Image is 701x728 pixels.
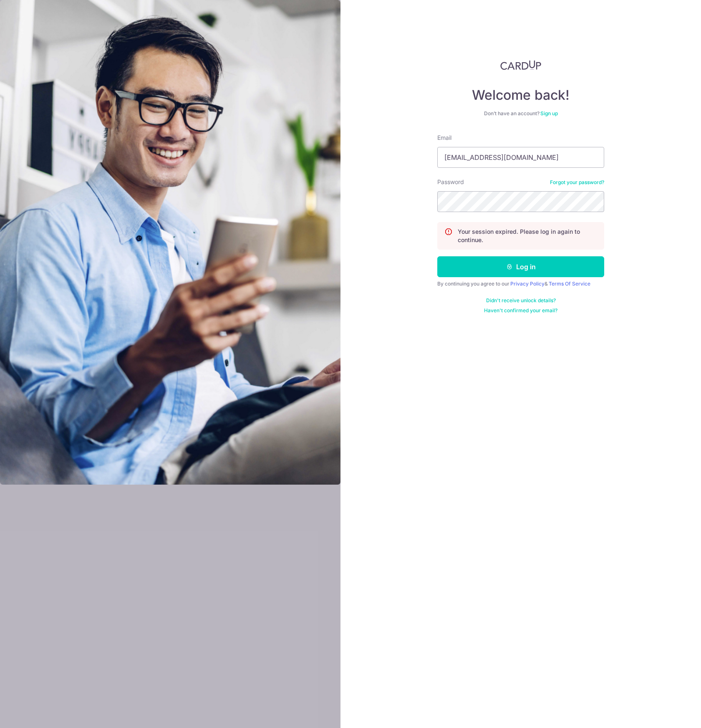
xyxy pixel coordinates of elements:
[437,147,604,168] input: Enter your Email
[510,281,545,287] a: Privacy Policy
[437,256,604,277] button: Log in
[550,179,604,186] a: Forgot your password?
[458,227,597,244] p: Your session expired. Please log in again to continue.
[437,110,604,117] div: Don’t have an account?
[437,87,604,104] h4: Welcome back!
[437,178,464,186] label: Password
[484,307,557,314] a: Haven't confirmed your email?
[549,281,590,287] a: Terms Of Service
[437,281,604,287] div: By continuing you agree to our &
[540,110,558,116] a: Sign up
[486,297,556,304] a: Didn't receive unlock details?
[500,60,541,70] img: CardUp Logo
[437,134,451,142] label: Email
